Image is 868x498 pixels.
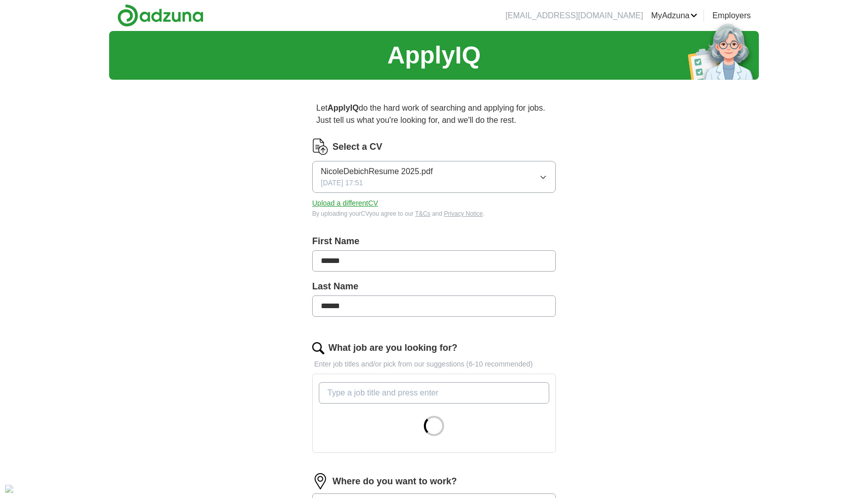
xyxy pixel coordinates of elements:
[5,485,13,493] img: Cookie%20settings
[327,104,358,112] strong: ApplyIQ
[312,280,556,293] label: Last Name
[117,4,204,27] img: Adzuna logo
[332,140,382,154] label: Select a CV
[651,10,698,22] a: MyAdzuna
[328,341,457,355] label: What job are you looking for?
[444,210,483,217] a: Privacy Notice
[321,178,363,188] span: [DATE] 17:51
[332,475,457,488] label: Where do you want to work?
[312,198,378,209] button: Upload a differentCV
[312,139,328,155] img: CV Icon
[415,210,430,217] a: T&Cs
[5,485,13,493] div: Cookie consent button
[312,98,556,130] p: Let do the hard work of searching and applying for jobs. Just tell us what you're looking for, an...
[312,161,556,193] button: NicoleDebichResume 2025.pdf[DATE] 17:51
[312,209,556,218] div: By uploading your CV you agree to our and .
[321,165,433,178] span: NicoleDebichResume 2025.pdf
[387,37,481,74] h1: ApplyIQ
[506,10,643,22] li: [EMAIL_ADDRESS][DOMAIN_NAME]
[312,473,328,489] img: location.png
[312,235,556,248] label: First Name
[712,10,751,22] a: Employers
[312,342,324,354] img: search.png
[312,359,556,370] p: Enter job titles and/or pick from our suggestions (6-10 recommended)
[319,382,549,404] input: Type a job title and press enter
